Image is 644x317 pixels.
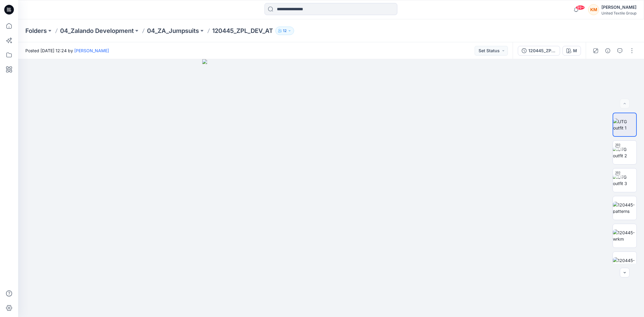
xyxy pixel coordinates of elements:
div: 120445_ZPL_DEV_AT [528,47,556,54]
img: 120445-patterns [613,202,636,214]
p: 120445_ZPL_DEV_AT [212,27,273,35]
img: 120445-MC [613,257,636,270]
a: Folders [25,27,47,35]
a: [PERSON_NAME] [74,48,109,53]
div: [PERSON_NAME] [601,4,636,11]
span: 99+ [576,5,585,10]
div: M [573,47,577,54]
span: Posted [DATE] 12:24 by [25,47,109,54]
button: Details [603,46,613,56]
a: 04_Zalando Development [60,27,134,35]
div: KM [588,4,599,15]
p: 12 [283,27,287,34]
img: UTG outfit 2 [613,146,636,159]
img: UTG outfit 3 [613,174,636,187]
img: eyJhbGciOiJIUzI1NiIsImtpZCI6IjAiLCJzbHQiOiJzZXMiLCJ0eXAiOiJKV1QifQ.eyJkYXRhIjp7InR5cGUiOiJzdG9yYW... [202,59,460,317]
img: UTG outfit 1 [613,118,636,131]
a: 04_ZA_Jumpsuits [147,27,199,35]
button: 120445_ZPL_DEV_AT [518,46,560,56]
img: 120445-wrkm [613,229,636,242]
div: United Textile Group [601,11,636,15]
button: M [562,46,581,56]
button: 12 [275,27,294,35]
